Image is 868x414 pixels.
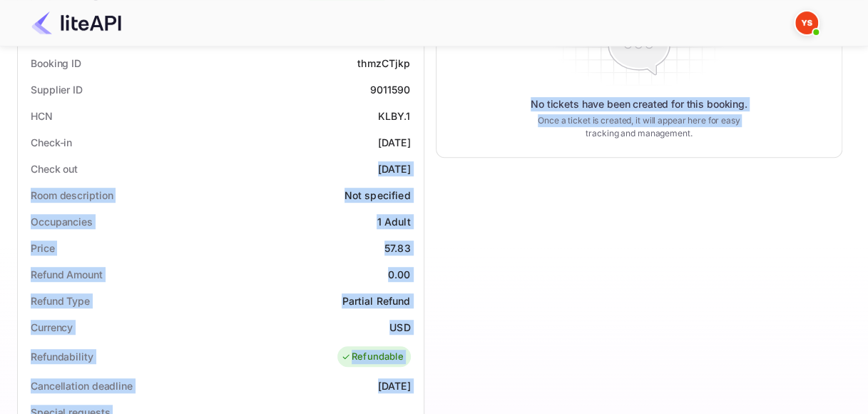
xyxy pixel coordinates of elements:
div: Booking ID [31,56,81,71]
div: USD [389,320,410,335]
div: Check-in [31,135,72,150]
div: Room description [31,188,113,203]
div: Supplier ID [31,82,83,97]
div: thmzCTjkp [357,56,410,71]
div: Price [31,241,55,256]
div: [DATE] [378,135,411,150]
div: [DATE] [378,161,411,176]
div: 1 Adult [377,214,410,229]
div: HCN [31,108,53,123]
div: 57.83 [384,241,411,256]
div: Check out [31,161,78,176]
img: LiteAPI Logo [31,11,121,34]
div: Occupancies [31,214,93,229]
div: Partial Refund [342,293,410,308]
img: Yandex Support [795,11,818,34]
div: KLBY.1 [378,108,411,123]
div: 0.00 [388,267,411,282]
p: No tickets have been created for this booking. [531,97,747,111]
div: Refund Type [31,293,90,308]
div: Refundable [341,350,404,364]
div: Not specified [344,188,411,203]
div: Refund Amount [31,267,103,282]
div: [DATE] [378,378,411,393]
p: Once a ticket is created, it will appear here for easy tracking and management. [531,114,747,140]
div: Refundability [31,349,93,364]
div: Cancellation deadline [31,378,133,393]
div: Currency [31,320,73,335]
div: 9011590 [369,82,410,97]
